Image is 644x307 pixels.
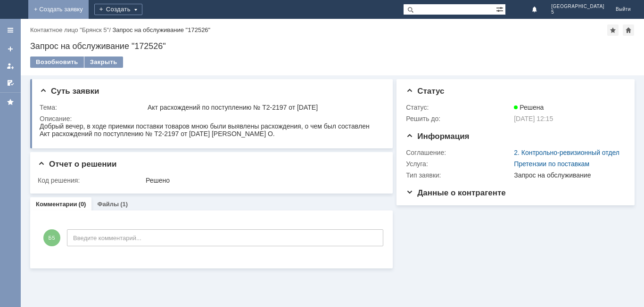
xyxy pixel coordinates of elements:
div: Акт расхождений по поступлению № Т2-2197 от [DATE] [148,104,380,111]
div: Сделать домашней страницей [623,24,634,36]
span: Данные о контрагенте [406,188,506,197]
span: [GEOGRAPHIC_DATA] [551,4,604,9]
div: Услуга: [406,160,512,168]
span: 5 [551,9,604,15]
div: Запрос на обслуживание [514,171,621,179]
div: Тип заявки: [406,171,512,179]
div: Запрос на обслуживание "172526" [30,41,635,51]
a: Создать заявку [3,41,18,57]
div: (0) [79,201,86,208]
a: Файлы [97,201,119,208]
span: Суть заявки [40,87,99,96]
div: Решено [146,177,380,184]
span: Статус [406,87,444,96]
a: Мои заявки [3,58,18,73]
span: Решена [514,104,544,111]
span: Расширенный поиск [496,4,505,13]
div: Создать [94,4,142,15]
div: Тема: [40,104,146,111]
div: Решить до: [406,115,512,122]
a: Контактное лицо "Брянск 5" [30,26,109,33]
a: 2. Контрольно-ревизионный отдел [514,149,619,156]
span: [DATE] 12:15 [514,115,553,122]
span: Информация [406,132,469,141]
div: Статус: [406,104,512,111]
div: Добавить в избранное [607,24,619,36]
div: (1) [120,201,128,208]
span: Отчет о решении [38,160,116,169]
div: Описание: [40,115,382,122]
div: Код решения: [38,177,144,184]
div: Соглашение: [406,149,512,156]
a: Претензии по поставкам [514,160,589,168]
a: Комментарии [36,201,77,208]
div: / [30,26,112,33]
a: Мои согласования [3,75,18,90]
div: Запрос на обслуживание "172526" [112,26,210,33]
span: Б5 [43,229,60,246]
